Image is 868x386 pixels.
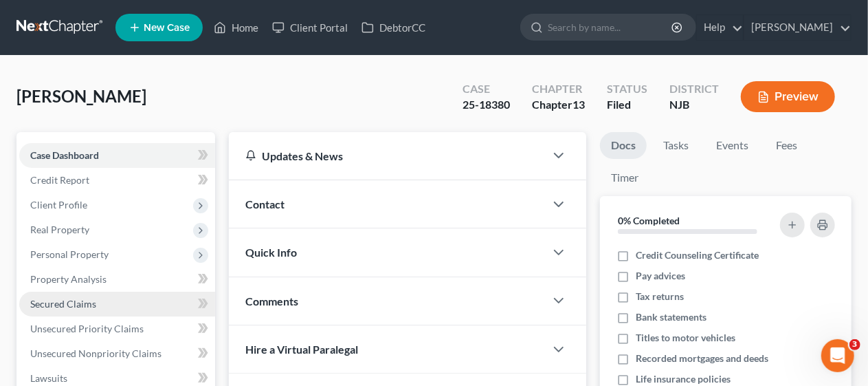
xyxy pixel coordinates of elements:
[30,149,99,161] span: Case Dashboard
[245,246,297,259] span: Quick Info
[636,248,759,262] span: Credit Counseling Certificate
[532,81,585,97] div: Chapter
[30,174,89,186] span: Credit Report
[463,81,510,97] div: Case
[245,343,358,356] span: Hire a Virtual Paralegal
[741,81,835,112] button: Preview
[697,15,743,40] a: Help
[532,97,585,113] div: Chapter
[19,317,215,341] a: Unsecured Priority Claims
[705,132,759,159] a: Events
[636,269,685,283] span: Pay advices
[821,339,854,372] iframe: Intercom live chat
[607,81,647,97] div: Status
[19,168,215,193] a: Credit Report
[30,298,96,310] span: Secured Claims
[19,292,215,317] a: Secured Claims
[30,224,89,235] span: Real Property
[245,197,285,211] span: Contact
[245,149,528,163] div: Updates & News
[652,132,700,159] a: Tasks
[849,339,860,350] span: 3
[636,352,768,365] span: Recorded mortgages and deeds
[30,372,67,384] span: Lawsuits
[16,86,146,106] span: [PERSON_NAME]
[30,199,87,211] span: Client Profile
[636,331,735,345] span: Titles to motor vehicles
[30,347,162,359] span: Unsecured Nonpriority Claims
[765,132,809,159] a: Fees
[245,294,298,308] span: Comments
[669,97,719,113] div: NJB
[19,143,215,168] a: Case Dashboard
[19,341,215,366] a: Unsecured Nonpriority Claims
[636,290,684,303] span: Tax returns
[572,98,585,111] span: 13
[30,323,144,334] span: Unsecured Priority Claims
[19,267,215,292] a: Property Analysis
[618,215,680,226] strong: 0% Completed
[636,310,706,324] span: Bank statements
[600,132,647,159] a: Docs
[30,248,109,260] span: Personal Property
[669,81,719,97] div: District
[207,15,265,40] a: Home
[265,15,355,40] a: Client Portal
[463,97,510,113] div: 25-18380
[355,15,432,40] a: DebtorCC
[548,14,674,40] input: Search by name...
[30,273,107,285] span: Property Analysis
[636,372,731,386] span: Life insurance policies
[600,164,649,191] a: Timer
[607,97,647,113] div: Filed
[144,23,190,33] span: New Case
[744,15,851,40] a: [PERSON_NAME]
